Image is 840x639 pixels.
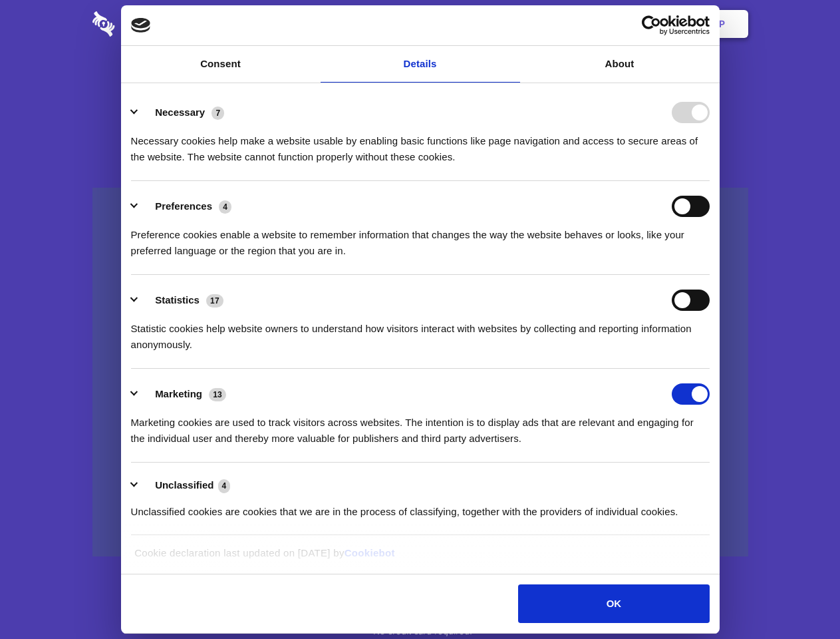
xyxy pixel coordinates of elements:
span: 4 [219,200,231,214]
span: 4 [218,479,231,493]
label: Statistics [155,294,200,306]
a: Login [603,3,661,45]
button: Unclassified (4) [131,477,239,494]
a: About [520,46,720,83]
label: Necessary [155,106,205,118]
a: Cookiebot [345,547,395,558]
button: Necessary (7) [131,102,233,123]
a: Pricing [390,3,448,45]
span: 17 [206,294,223,308]
a: Usercentrics Cookiebot - opens in a new window [593,15,710,35]
div: Cookie declaration last updated on [DATE] by [124,545,716,571]
div: Necessary cookies help make a website usable by enabling basic functions like page navigation and... [131,123,710,165]
a: Contact [539,3,601,45]
span: 7 [211,106,224,120]
div: Statistic cookies help website owners to understand how visitors interact with websites by collec... [131,311,710,353]
button: Statistics (17) [131,290,232,311]
iframe: Drift Widget Chat Controller [773,572,824,623]
h4: Auto-redaction of sensitive data, encrypted data sharing and self-destructing private chats. Shar... [92,121,748,165]
h1: Eliminate Slack Data Loss. [92,60,748,108]
a: Consent [121,46,321,83]
a: Details [321,46,520,83]
a: Wistia video thumbnail [92,188,748,557]
div: Marketing cookies are used to track visitors across websites. The intention is to display ads tha... [131,405,710,447]
label: Marketing [155,388,202,399]
span: 13 [209,388,226,401]
img: logo-wordmark-white-trans-d4663122ce5f474addd5e946df7df03e33cb6a1c49d2221995e7729f52c070b2.svg [92,11,206,37]
label: Preferences [155,200,212,212]
button: OK [518,584,709,623]
button: Marketing (13) [131,383,235,405]
button: Preferences (4) [131,196,240,217]
img: logo [131,18,151,33]
div: Preference cookies enable a website to remember information that changes the way the website beha... [131,217,710,259]
div: Unclassified cookies are cookies that we are in the process of classifying, together with the pro... [131,494,710,520]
